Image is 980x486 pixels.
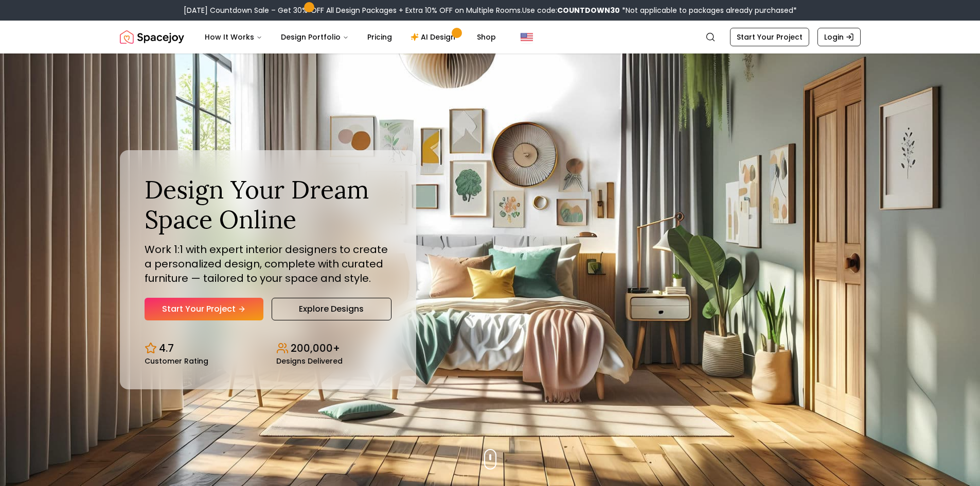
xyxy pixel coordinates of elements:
p: 200,000+ [291,341,340,355]
span: Use code: [522,5,620,15]
a: Start Your Project [730,28,809,46]
a: Start Your Project [145,298,263,320]
button: Design Portfolio [273,27,357,47]
p: Work 1:1 with expert interior designers to create a personalized design, complete with curated fu... [145,242,391,285]
nav: Main [197,27,504,47]
button: How It Works [197,27,271,47]
a: Explore Designs [272,298,391,320]
a: Pricing [359,27,400,47]
a: Spacejoy [120,27,184,47]
p: 4.7 [159,341,174,355]
small: Customer Rating [145,357,208,365]
small: Designs Delivered [276,357,343,365]
a: Shop [469,27,504,47]
div: [DATE] Countdown Sale – Get 30% OFF All Design Packages + Extra 10% OFF on Multiple Rooms. [184,5,797,15]
div: Design stats [145,333,391,365]
h1: Design Your Dream Space Online [145,175,391,234]
span: *Not applicable to packages already purchased* [620,5,797,15]
a: AI Design [402,27,467,47]
a: Login [817,28,861,46]
nav: Global [120,21,861,53]
img: Spacejoy Logo [120,27,184,47]
img: United States [521,31,533,43]
b: COUNTDOWN30 [557,5,620,15]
